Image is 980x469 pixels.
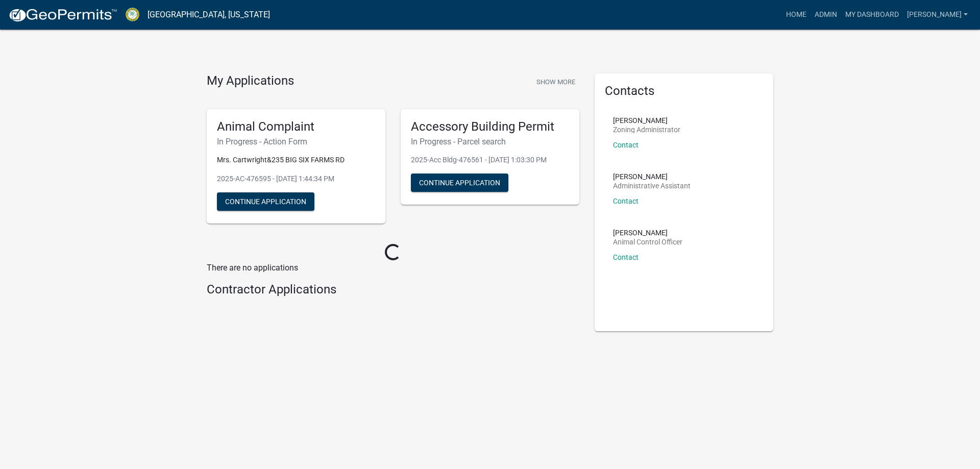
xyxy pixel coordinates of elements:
p: [PERSON_NAME] [613,173,691,180]
p: Animal Control Officer [613,238,682,245]
p: [PERSON_NAME] [613,229,682,236]
a: [PERSON_NAME] [903,5,972,24]
p: 2025-AC-476595 - [DATE] 1:44:34 PM [217,174,375,184]
button: Continue Application [217,192,314,211]
p: 2025-Acc Bldg-476561 - [DATE] 1:03:30 PM [411,155,569,165]
p: Mrs. Cartwright&235 BIG SIX FARMS RD [217,155,375,165]
p: [PERSON_NAME] [613,117,680,124]
button: Continue Application [411,174,508,192]
a: Home [782,5,811,24]
h6: In Progress - Action Form [217,137,375,146]
h5: Animal Complaint [217,119,375,134]
a: Contact [613,253,639,261]
p: There are no applications [207,262,579,274]
a: Contact [613,141,639,149]
a: Admin [811,5,841,24]
h5: Contacts [605,84,763,98]
a: My Dashboard [841,5,903,24]
a: [GEOGRAPHIC_DATA], [US_STATE] [148,6,270,23]
p: Zoning Administrator [613,126,680,133]
h4: Contractor Applications [207,282,579,297]
p: Administrative Assistant [613,182,691,189]
img: Crawford County, Georgia [126,8,139,21]
h6: In Progress - Parcel search [411,137,569,146]
button: Show More [532,73,579,90]
a: Contact [613,197,639,205]
h5: Accessory Building Permit [411,119,569,134]
wm-workflow-list-section: Contractor Applications [207,282,579,301]
h4: My Applications [207,73,294,89]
